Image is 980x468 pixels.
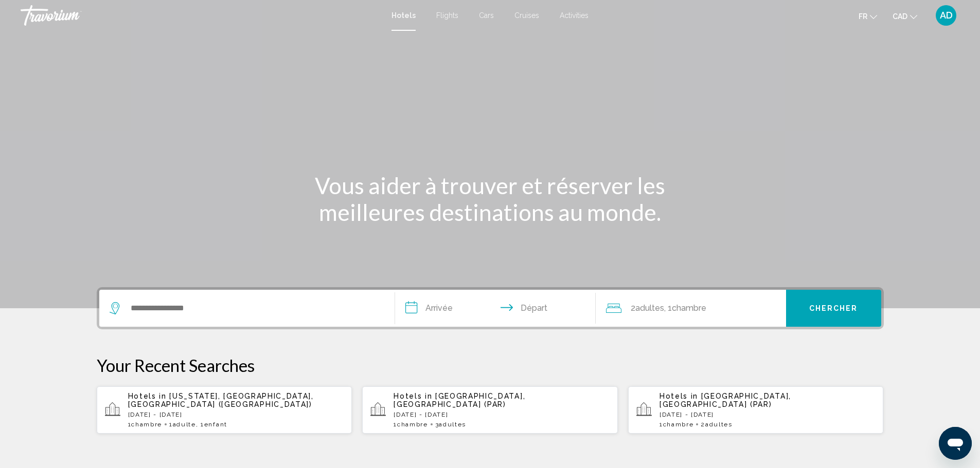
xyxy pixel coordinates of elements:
[660,392,698,400] span: Hotels in
[128,411,344,418] p: [DATE] - [DATE]
[435,421,466,428] span: 3
[940,10,953,21] span: AD
[439,421,466,428] span: Adultes
[893,12,907,21] span: CAD
[97,355,884,376] p: Your Recent Searches
[628,386,884,434] button: Hotels in [GEOGRAPHIC_DATA], [GEOGRAPHIC_DATA] (PAR)[DATE] - [DATE]1Chambre2Adultes
[786,290,881,327] button: Chercher
[701,421,732,428] span: 2
[128,421,162,428] span: 1
[173,421,196,428] span: Adulte
[663,421,694,428] span: Chambre
[196,421,227,428] span: , 1
[635,303,664,313] span: Adultes
[362,386,618,434] button: Hotels in [GEOGRAPHIC_DATA], [GEOGRAPHIC_DATA] (PAR)[DATE] - [DATE]1Chambre3Adultes
[21,5,381,26] a: Travorium
[131,421,162,428] span: Chambre
[560,11,589,20] a: Activities
[514,11,539,20] a: Cruises
[394,392,432,400] span: Hotels in
[397,421,428,428] span: Chambre
[660,411,876,418] p: [DATE] - [DATE]
[99,290,881,327] div: Search widget
[631,301,664,315] span: 2
[660,392,791,408] span: [GEOGRAPHIC_DATA], [GEOGRAPHIC_DATA] (PAR)
[169,421,196,428] span: 1
[672,303,706,313] span: Chambre
[933,5,959,26] button: User Menu
[394,392,525,408] span: [GEOGRAPHIC_DATA], [GEOGRAPHIC_DATA] (PAR)
[128,392,167,400] span: Hotels in
[859,12,867,21] span: fr
[859,9,877,24] button: Change language
[394,421,427,428] span: 1
[893,9,917,24] button: Change currency
[660,421,693,428] span: 1
[391,11,416,20] a: Hotels
[705,421,733,428] span: Adultes
[479,11,494,20] a: Cars
[436,11,458,20] a: Flights
[395,290,596,327] button: Check in and out dates
[394,411,610,418] p: [DATE] - [DATE]
[97,386,352,434] button: Hotels in [US_STATE], [GEOGRAPHIC_DATA], [GEOGRAPHIC_DATA] ([GEOGRAPHIC_DATA])[DATE] - [DATE]1Cha...
[128,392,314,408] span: [US_STATE], [GEOGRAPHIC_DATA], [GEOGRAPHIC_DATA] ([GEOGRAPHIC_DATA])
[297,172,683,226] h1: Vous aider à trouver et réserver les meilleures destinations au monde.
[596,290,786,327] button: Travelers: 2 adults, 0 children
[809,305,858,313] span: Chercher
[664,301,706,315] span: , 1
[204,421,227,428] span: Enfant
[939,427,972,460] iframe: Bouton de lancement de la fenêtre de messagerie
